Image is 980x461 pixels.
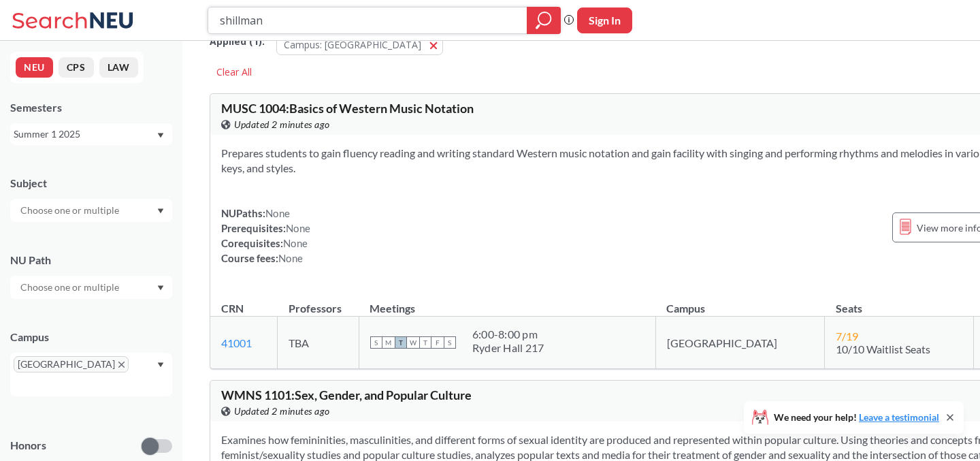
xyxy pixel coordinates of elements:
[10,199,172,222] div: Dropdown arrow
[836,343,930,355] span: 10/10 Waitlist Seats
[382,336,395,349] span: M
[10,353,172,396] div: [GEOGRAPHIC_DATA]X to remove pillDropdown arrow
[655,287,824,317] th: Campus
[472,328,544,341] div: 6:00 - 8:00 pm
[825,287,974,317] th: Seats
[577,7,632,33] button: Sign In
[221,206,310,266] div: NUPaths: Prerequisites: Corequisites: Course fees:
[284,38,421,51] span: Campus: [GEOGRAPHIC_DATA]
[859,411,939,423] a: Leave a testimonial
[10,438,46,454] p: Honors
[836,330,858,343] span: 7 / 19
[359,287,655,317] th: Meetings
[10,330,172,345] div: Campus
[218,9,517,32] input: Class, professor, course number, "phrase"
[278,287,359,317] th: Professors
[536,11,552,30] svg: magnifying glass
[221,301,244,316] div: CRN
[527,7,561,34] div: magnifying glass
[14,127,156,142] div: Summer 1 2025
[10,253,172,268] div: NU Path
[655,317,824,369] td: [GEOGRAPHIC_DATA]
[157,362,164,368] svg: Dropdown arrow
[265,207,290,219] span: None
[210,34,265,49] span: Applied ( 1 ):
[118,362,125,368] svg: X to remove pill
[10,276,172,299] div: Dropdown arrow
[10,176,172,191] div: Subject
[370,336,382,349] span: S
[14,202,128,219] input: Choose one or multiple
[16,57,53,78] button: NEU
[395,336,407,349] span: T
[14,279,128,296] input: Choose one or multiple
[157,208,164,214] svg: Dropdown arrow
[407,336,419,349] span: W
[59,57,94,78] button: CPS
[419,336,431,349] span: T
[10,100,172,115] div: Semesters
[276,35,443,55] button: Campus: [GEOGRAPHIC_DATA]
[278,252,303,264] span: None
[221,101,474,116] span: MUSC 1004 : Basics of Western Music Notation
[14,356,129,372] span: [GEOGRAPHIC_DATA]X to remove pill
[221,336,252,349] a: 41001
[286,222,310,234] span: None
[774,413,939,422] span: We need your help!
[444,336,456,349] span: S
[472,341,544,355] div: Ryder Hall 217
[10,123,172,145] div: Summer 1 2025Dropdown arrow
[278,317,359,369] td: TBA
[234,404,330,419] span: Updated 2 minutes ago
[283,237,308,249] span: None
[99,57,138,78] button: LAW
[157,133,164,138] svg: Dropdown arrow
[210,62,259,82] div: Clear All
[431,336,444,349] span: F
[221,387,472,402] span: WMNS 1101 : Sex, Gender, and Popular Culture
[157,285,164,291] svg: Dropdown arrow
[234,117,330,132] span: Updated 2 minutes ago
